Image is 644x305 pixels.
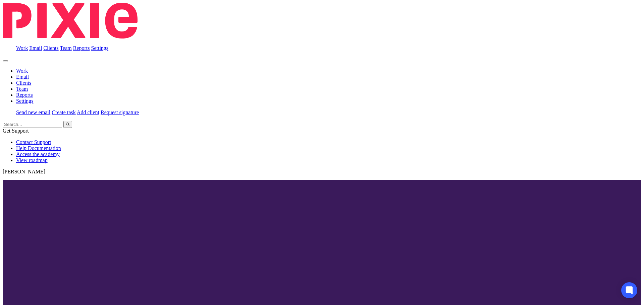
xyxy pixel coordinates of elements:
[3,128,29,134] span: Get Support
[16,157,48,163] a: View roadmap
[63,121,72,128] button: Search
[16,92,33,98] a: Reports
[16,45,28,51] a: Work
[16,109,50,115] a: Send new email
[16,68,28,74] a: Work
[43,45,58,51] a: Clients
[3,121,62,128] input: Search
[77,109,99,115] a: Add client
[101,109,139,115] a: Request signature
[16,80,31,86] a: Clients
[16,98,34,104] a: Settings
[52,109,76,115] a: Create task
[3,3,138,39] img: Pixie
[73,45,90,51] a: Reports
[29,45,42,51] a: Email
[16,86,28,92] a: Team
[91,45,109,51] a: Settings
[16,74,29,80] a: Email
[16,139,51,145] a: Contact Support
[16,145,61,151] a: Help Documentation
[16,151,60,157] a: Access the academy
[3,169,641,175] p: [PERSON_NAME]
[60,45,71,51] a: Team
